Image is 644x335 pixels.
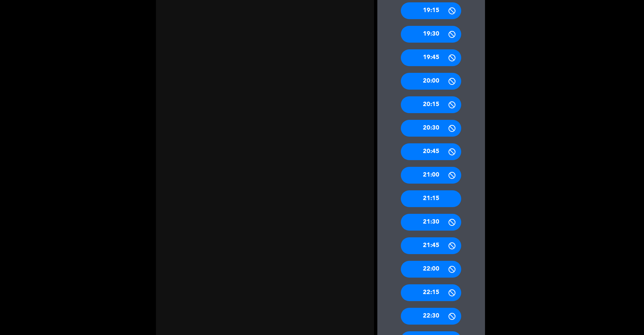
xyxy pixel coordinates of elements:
div: 20:00 [401,73,461,90]
div: 22:30 [401,308,461,325]
div: 21:15 [401,190,461,207]
div: 19:45 [401,49,461,66]
div: 22:15 [401,284,461,301]
div: 21:30 [401,214,461,231]
div: 20:45 [401,143,461,160]
div: 21:00 [401,167,461,184]
div: 20:15 [401,96,461,113]
div: 20:30 [401,120,461,137]
div: 19:30 [401,26,461,43]
div: 22:00 [401,261,461,278]
div: 19:15 [401,2,461,19]
div: 21:45 [401,237,461,254]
